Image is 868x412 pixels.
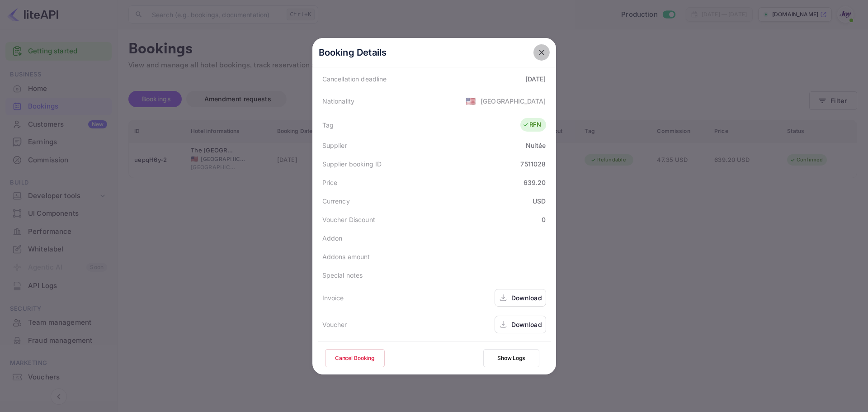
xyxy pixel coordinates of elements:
div: [DATE] [525,74,546,84]
div: Addon [322,233,343,243]
div: Invoice [322,293,344,303]
span: United States [466,93,476,109]
div: Download [511,293,542,303]
div: Currency [322,196,350,206]
div: 7511028 [520,159,546,169]
div: Voucher Discount [322,215,375,224]
div: Download [511,320,542,329]
div: Cancellation deadline [322,74,387,84]
div: Price [322,178,338,187]
button: close [533,44,550,61]
div: Supplier booking ID [322,159,382,169]
button: Show Logs [483,349,539,367]
div: Tag [322,120,334,130]
div: 639.20 [524,178,546,187]
div: Special notes [322,270,363,280]
div: Addons amount [322,252,370,261]
div: Voucher [322,320,347,329]
p: Booking Details [319,46,387,59]
div: USD [533,196,546,206]
div: RFN [523,120,541,129]
div: Supplier [322,141,347,150]
button: Cancel Booking [325,349,385,367]
div: Nuitée [526,141,546,150]
div: [GEOGRAPHIC_DATA] [481,96,546,106]
div: Nationality [322,96,355,106]
div: 0 [542,215,546,224]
